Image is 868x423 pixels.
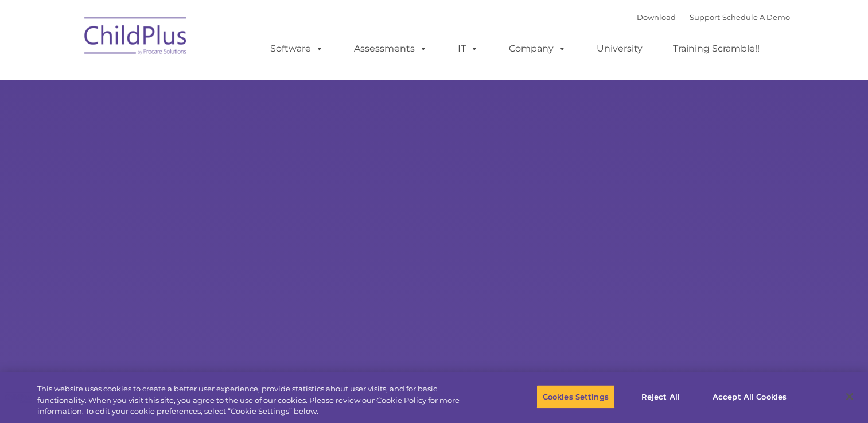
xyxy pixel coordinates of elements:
img: ChildPlus by Procare Solutions [79,9,193,66]
a: Training Scramble!! [661,37,771,60]
button: Accept All Cookies [706,385,793,409]
a: Company [497,37,578,60]
button: Cookies Settings [536,385,615,409]
button: Reject All [625,385,696,409]
a: Support [690,13,720,22]
a: University [585,37,654,60]
font: | [637,13,790,22]
a: Software [259,37,335,60]
button: Close [837,384,862,409]
a: Assessments [342,37,439,60]
a: Schedule A Demo [722,13,790,22]
a: Download [637,13,676,22]
a: IT [446,37,490,60]
div: This website uses cookies to create a better user experience, provide statistics about user visit... [37,383,477,417]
